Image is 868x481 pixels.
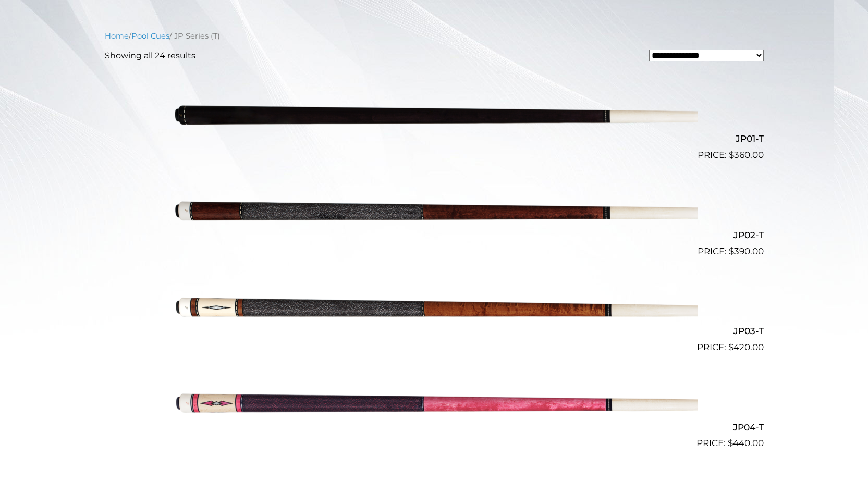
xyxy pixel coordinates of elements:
a: JP02-T $390.00 [105,166,764,258]
span: $ [728,342,733,352]
nav: Breadcrumb [105,30,764,42]
span: $ [729,246,734,256]
bdi: 440.00 [728,438,764,448]
img: JP01-T [171,70,698,158]
h2: JP04-T [105,417,764,437]
bdi: 420.00 [728,342,764,352]
h2: JP03-T [105,322,764,341]
img: JP02-T [171,166,698,254]
h2: JP01-T [105,129,764,149]
bdi: 390.00 [729,246,764,256]
p: Showing all 24 results [105,50,195,62]
a: Home [105,31,129,41]
a: JP04-T $440.00 [105,359,764,450]
span: $ [728,438,733,448]
img: JP03-T [171,263,698,350]
span: $ [729,150,734,160]
a: Pool Cues [131,31,169,41]
img: JP04-T [171,359,698,446]
bdi: 360.00 [729,150,764,160]
select: Shop order [649,50,764,61]
a: JP03-T $420.00 [105,263,764,354]
a: JP01-T $360.00 [105,70,764,162]
h2: JP02-T [105,225,764,244]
